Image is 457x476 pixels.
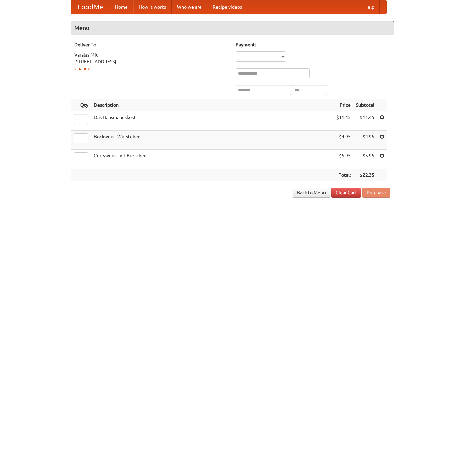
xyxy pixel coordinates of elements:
[74,66,90,71] a: Change
[110,0,133,14] a: Home
[74,41,229,48] h5: Deliver To:
[353,111,377,131] td: $11.45
[207,0,247,14] a: Recipe videos
[293,188,330,198] a: Back to Menu
[74,58,229,65] div: [STREET_ADDRESS]
[133,0,172,14] a: How it works
[71,99,91,111] th: Qty
[334,150,353,169] td: $5.95
[334,169,353,181] th: Total:
[91,131,334,150] td: Bockwurst Würstchen
[331,188,361,198] a: Clear Cart
[334,131,353,150] td: $4.95
[353,99,377,111] th: Subtotal
[353,169,377,181] th: $22.35
[353,150,377,169] td: $5.95
[91,99,334,111] th: Description
[91,111,334,131] td: Das Hausmannskost
[74,51,229,58] div: Varalas Miu
[172,0,207,14] a: Who we are
[91,150,334,169] td: Currywurst mit Brötchen
[353,131,377,150] td: $4.95
[334,111,353,131] td: $11.45
[236,41,390,48] h5: Payment:
[362,188,390,198] button: Purchase
[334,99,353,111] th: Price
[71,21,394,35] h4: Menu
[359,0,380,14] a: Help
[71,0,110,14] a: FoodMe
